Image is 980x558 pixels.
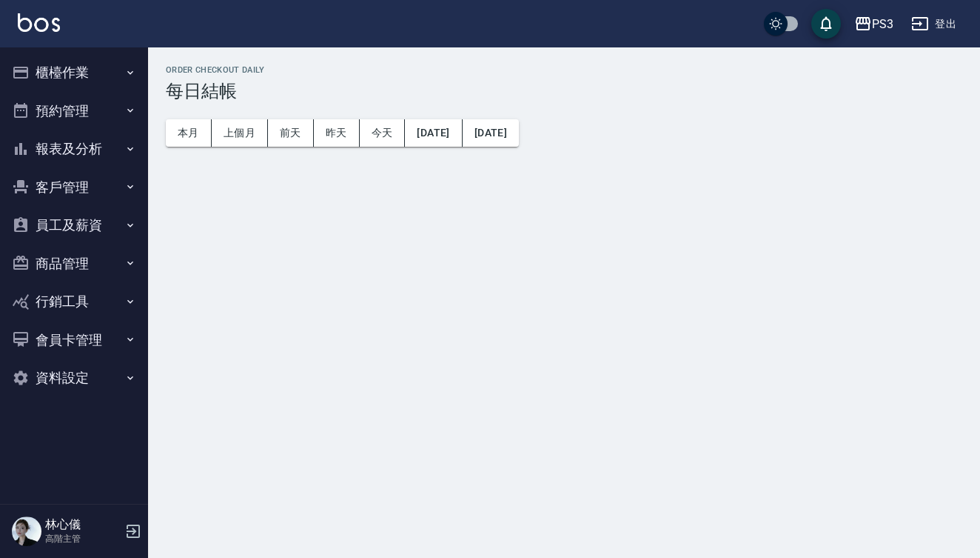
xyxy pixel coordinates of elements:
[811,9,841,39] button: save
[314,119,360,147] button: 昨天
[166,81,962,102] h3: 每日結帳
[45,532,121,545] p: 高階主管
[6,282,142,321] button: 行銷工具
[6,130,142,168] button: 報表及分析
[45,517,121,532] h5: 林心儀
[6,359,142,397] button: 資料設定
[872,15,893,33] div: PS3
[6,168,142,207] button: 客戶管理
[6,92,142,130] button: 預約管理
[18,13,60,32] img: Logo
[905,10,962,38] button: 登出
[268,119,314,147] button: 前天
[6,321,142,359] button: 會員卡管理
[463,119,519,147] button: [DATE]
[6,206,142,245] button: 員工及薪資
[405,119,462,147] button: [DATE]
[212,119,268,147] button: 上個月
[360,119,406,147] button: 今天
[848,9,899,39] button: PS3
[6,245,142,283] button: 商品管理
[166,65,962,75] h2: Order checkout daily
[12,517,41,546] img: Person
[166,119,212,147] button: 本月
[6,53,142,92] button: 櫃檯作業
